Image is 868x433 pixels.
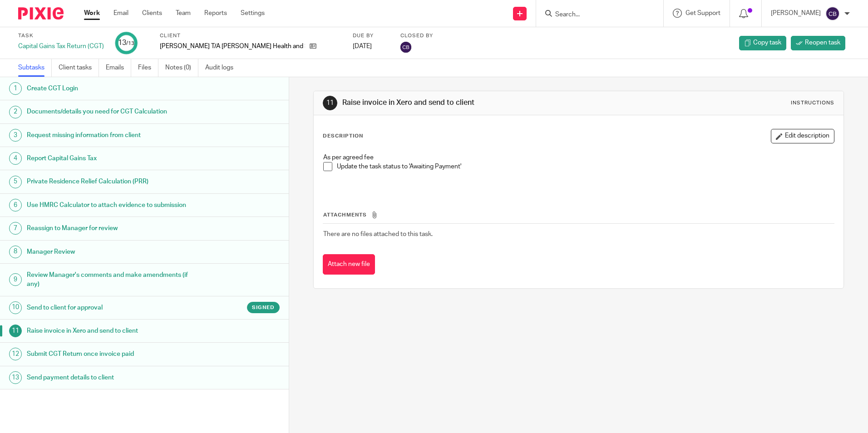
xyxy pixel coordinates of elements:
[18,7,64,20] img: Pixie
[27,268,196,291] h1: Review Manager's comments and make amendments (if any)
[126,41,134,46] small: /13
[323,231,433,237] span: There are no files attached to this task.
[791,36,845,50] a: Reopen task
[9,129,22,142] div: 3
[554,11,636,19] input: Search
[353,42,389,51] div: [DATE]
[18,42,104,51] div: Capital Gains Tax Return (CGT)
[353,32,389,39] label: Due by
[165,59,198,77] a: Notes (0)
[142,9,162,18] a: Clients
[771,9,821,18] p: [PERSON_NAME]
[9,273,22,286] div: 9
[323,212,367,217] span: Attachments
[27,347,196,361] h1: Submit CGT Return once invoice paid
[204,9,227,18] a: Reports
[59,59,99,77] a: Client tasks
[686,10,720,16] span: Get Support
[252,304,275,311] span: Signed
[825,6,840,21] img: svg%3E
[27,221,196,235] h1: Reassign to Manager for review
[9,176,22,188] div: 5
[9,222,22,235] div: 7
[160,42,305,51] span: Steve Hayes T/A Steve Hayes Health and Safety Consultancy
[9,152,22,165] div: 4
[27,301,196,315] h1: Send to client for approval
[27,175,196,188] h1: Private Residence Relief Calculation (PRR)
[27,324,196,338] h1: Raise invoice in Xero and send to client
[9,325,22,337] div: 11
[771,129,834,143] button: Edit description
[342,98,598,108] h1: Raise invoice in Xero and send to client
[160,32,341,39] label: Client
[9,199,22,212] div: 6
[84,9,100,18] a: Work
[27,371,196,384] h1: Send payment details to client
[753,38,781,47] span: Copy task
[27,245,196,259] h1: Manager Review
[27,152,196,165] h1: Report Capital Gains Tax
[113,9,128,18] a: Email
[106,59,131,77] a: Emails
[323,96,337,110] div: 11
[337,162,833,171] p: Update the task status to 'Awaiting Payment'
[18,59,52,77] a: Subtasks
[739,36,786,50] a: Copy task
[205,59,240,77] a: Audit logs
[241,9,265,18] a: Settings
[138,59,158,77] a: Files
[310,43,316,49] i: Open client page
[27,105,196,118] h1: Documents/details you need for CGT Calculation
[160,42,305,51] p: [PERSON_NAME] T/A [PERSON_NAME] Health and Safety Consultancy
[323,153,833,162] p: As per agreed fee
[9,301,22,314] div: 10
[176,9,191,18] a: Team
[400,32,433,39] label: Closed by
[27,128,196,142] h1: Request missing information from client
[323,254,375,275] button: Attach new file
[323,133,363,140] p: Description
[805,38,840,47] span: Reopen task
[9,348,22,360] div: 12
[27,198,196,212] h1: Use HMRC Calculator to attach evidence to submission
[9,106,22,118] div: 2
[18,32,104,39] label: Task
[27,82,196,95] h1: Create CGT Login
[118,38,134,48] div: 13
[9,371,22,384] div: 13
[9,82,22,95] div: 1
[400,42,411,53] img: Cerys Burns
[791,99,834,107] div: Instructions
[9,246,22,258] div: 8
